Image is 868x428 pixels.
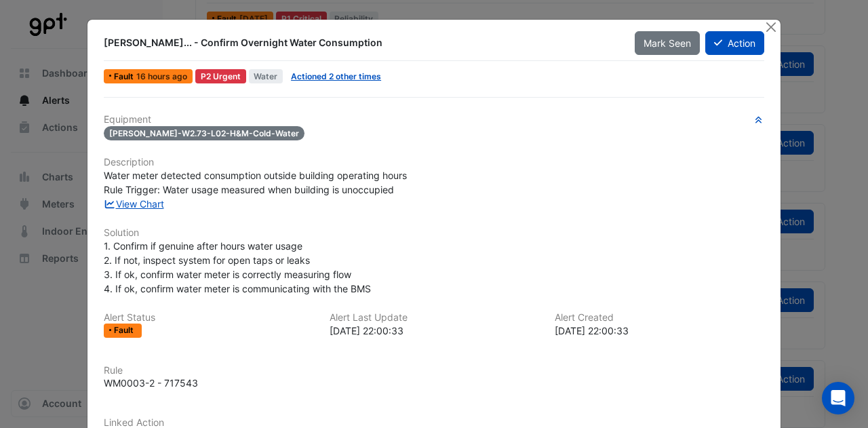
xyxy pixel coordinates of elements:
[104,227,764,239] h6: Solution
[555,312,764,324] h6: Alert Created
[104,114,764,125] h6: Equipment
[104,376,198,390] div: WM0003-2 - 717543
[136,71,187,81] span: Thu 14-Aug-2025 22:00 AEST
[104,240,371,294] span: 1. Confirm if genuine after hours water usage 2. If not, inspect system for open taps or leaks 3....
[104,198,164,210] a: View Chart
[555,324,764,338] div: [DATE] 22:00:33
[291,71,381,81] a: Actioned 2 other times
[330,312,539,324] h6: Alert Last Update
[104,312,313,324] h6: Alert Status
[104,126,304,140] span: [PERSON_NAME]-W2.73-L02-H&M-Cold-Water
[104,365,764,376] h6: Rule
[822,382,854,414] div: Open Intercom Messenger
[330,324,539,338] div: [DATE] 22:00:33
[764,20,778,34] button: Close
[114,326,136,334] span: Fault
[195,69,246,83] div: P2 Urgent
[249,69,283,83] span: Water
[104,170,407,195] span: Water meter detected consumption outside building operating hours Rule Trigger: Water usage measu...
[114,73,136,81] span: Fault
[104,157,764,168] h6: Description
[104,36,618,50] div: [PERSON_NAME]... - Confirm Overnight Water Consumption
[644,37,691,49] span: Mark Seen
[705,31,764,55] button: Action
[635,31,700,55] button: Mark Seen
